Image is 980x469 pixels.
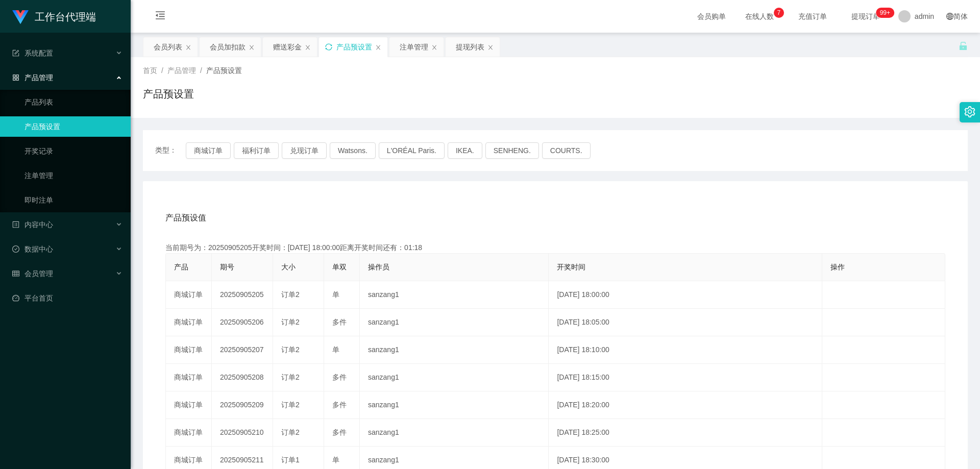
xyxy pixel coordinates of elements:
td: 20250905209 [212,391,273,419]
span: 会员管理 [12,269,53,278]
span: 单 [332,456,339,464]
td: 20250905207 [212,336,273,364]
span: 内容中心 [12,220,53,229]
span: 单双 [332,263,347,271]
i: 图标: check-circle-o [12,245,19,253]
div: 当前期号为：20250905205开奖时间：[DATE] 18:00:00距离开奖时间还有：01:18 [165,242,945,253]
td: [DATE] 18:25:00 [549,419,822,447]
i: 图标: close [487,44,494,51]
h1: 产品预设置 [143,86,194,102]
span: 订单2 [281,373,300,381]
span: 提现订单 [846,13,885,20]
span: 产品管理 [12,73,53,82]
span: 系统配置 [12,49,53,57]
span: / [200,66,202,75]
td: 20250905210 [212,419,273,447]
td: 商城订单 [166,336,212,364]
img: logo.9652507e.png [12,10,29,24]
span: 产品 [174,263,188,271]
h1: 工作台代理端 [35,1,96,33]
i: 图标: close [375,44,381,51]
td: [DATE] 18:10:00 [549,336,822,364]
button: SENHENG. [485,142,539,159]
span: 产品管理 [167,66,196,75]
i: 图标: sync [325,43,332,51]
sup: 1082 [876,8,894,18]
span: 订单1 [281,456,300,464]
span: 订单2 [281,318,300,326]
div: 赠送彩金 [273,37,302,57]
a: 即时注单 [24,190,122,210]
td: 商城订单 [166,364,212,391]
div: 会员列表 [154,37,182,57]
span: 多件 [332,428,347,436]
td: sanzang1 [360,309,549,336]
span: 操作 [830,263,845,271]
button: 商城订单 [186,142,231,159]
td: sanzang1 [360,336,549,364]
td: sanzang1 [360,419,549,447]
a: 注单管理 [24,165,122,186]
td: sanzang1 [360,364,549,391]
span: 在线人数 [740,13,779,20]
td: sanzang1 [360,281,549,309]
button: COURTS. [542,142,591,159]
i: 图标: close [305,44,311,51]
i: 图标: close [185,44,191,51]
span: / [161,66,163,75]
div: 提现列表 [456,37,484,57]
button: L'ORÉAL Paris. [379,142,445,159]
i: 图标: table [12,270,19,277]
td: 商城订单 [166,391,212,419]
a: 开奖记录 [24,141,122,161]
span: 期号 [220,263,234,271]
span: 订单2 [281,428,300,436]
td: 商城订单 [166,419,212,447]
span: 充值订单 [793,13,832,20]
span: 多件 [332,401,347,409]
span: 操作员 [368,263,389,271]
span: 单 [332,345,339,354]
i: 图标: setting [964,106,975,117]
td: [DATE] 18:05:00 [549,309,822,336]
a: 工作台代理端 [12,12,96,20]
span: 产品预设置 [206,66,242,75]
td: 20250905208 [212,364,273,391]
span: 产品预设值 [165,212,206,224]
span: 多件 [332,318,347,326]
span: 订单2 [281,345,300,354]
i: 图标: form [12,50,19,57]
i: 图标: close [431,44,437,51]
span: 数据中心 [12,245,53,253]
span: 单 [332,290,339,299]
span: 多件 [332,373,347,381]
a: 产品预设置 [24,116,122,137]
div: 注单管理 [400,37,428,57]
span: 类型： [155,142,186,159]
div: 会员加扣款 [210,37,246,57]
td: 商城订单 [166,309,212,336]
i: 图标: unlock [959,41,968,51]
button: 福利订单 [234,142,279,159]
span: 大小 [281,263,296,271]
span: 订单2 [281,401,300,409]
span: 首页 [143,66,157,75]
td: 20250905206 [212,309,273,336]
a: 图标: dashboard平台首页 [12,288,122,308]
a: 产品列表 [24,92,122,112]
div: 产品预设置 [336,37,372,57]
p: 7 [777,8,781,18]
td: [DATE] 18:20:00 [549,391,822,419]
span: 订单2 [281,290,300,299]
button: 兑现订单 [282,142,327,159]
i: 图标: profile [12,221,19,228]
sup: 7 [774,8,784,18]
td: [DATE] 18:15:00 [549,364,822,391]
td: sanzang1 [360,391,549,419]
td: 商城订单 [166,281,212,309]
button: Watsons. [330,142,376,159]
i: 图标: appstore-o [12,74,19,81]
button: IKEA. [448,142,482,159]
i: 图标: close [249,44,255,51]
td: [DATE] 18:00:00 [549,281,822,309]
